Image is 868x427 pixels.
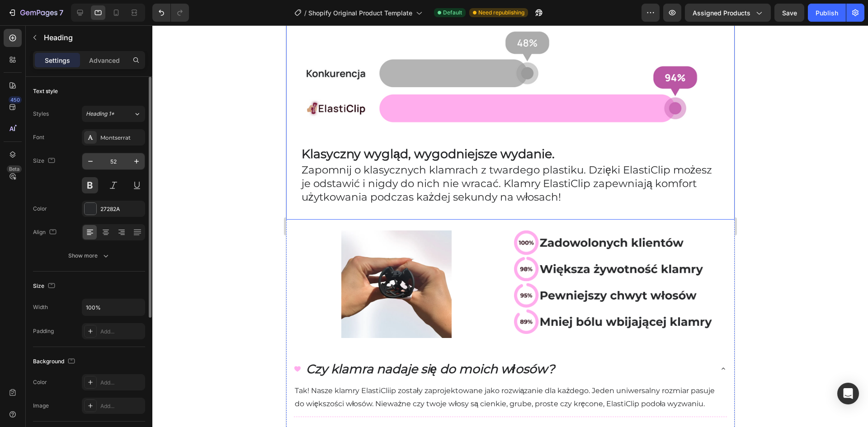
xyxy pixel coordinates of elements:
[443,9,462,17] span: Default
[33,87,58,95] div: Text style
[100,205,143,213] div: 27282A
[19,334,270,353] div: Rich Text Editor. Editing area: main
[782,9,797,17] span: Save
[33,303,48,311] div: Width
[82,299,145,315] input: Auto
[89,56,120,65] p: Advanced
[33,248,145,264] button: Show more
[33,402,49,410] div: Image
[100,379,143,387] div: Add...
[286,25,735,427] iframe: Design area
[152,4,189,22] div: Undo/Redo
[685,4,771,22] button: Assigned Products
[45,56,70,65] p: Settings
[478,9,524,17] span: Need republishing
[33,155,57,167] div: Size
[68,251,110,260] div: Show more
[33,133,44,141] div: Font
[33,205,47,213] div: Color
[19,399,248,418] div: Rich Text Editor. Editing area: main
[33,110,49,118] div: Styles
[308,8,412,18] span: Shopify Original Product Template
[9,361,429,383] span: Tak! Nasze klamry ElastiCliip zostały zaprojektowane jako rozwiązanie dla każdego. Jeden uniwersa...
[55,205,165,313] img: gempages_585949737115452189-0bc8f848-577a-4724-87c0-ccb8febb865c.png
[4,4,67,22] button: 7
[14,120,434,137] h2: Klasyczny wygląd, wygodniejsze wydanie.
[15,138,433,179] p: Zapomnij o klasycznych klamrach z twardego plastiku. Dzięki ElastiClip możesz je odstawić i nigdy...
[100,134,143,142] div: Montserrat
[82,106,145,122] button: Heading 1*
[816,8,838,18] div: Publish
[33,226,58,239] div: Align
[808,4,846,22] button: Publish
[837,383,859,404] div: Open Intercom Messenger
[7,165,22,173] div: Beta
[9,96,22,103] div: 450
[44,32,142,43] p: Heading
[100,402,143,410] div: Add...
[86,110,114,118] span: Heading 1*
[20,336,269,352] p: Czy klamra nadaje się do moich włosów?
[774,4,804,22] button: Save
[228,205,448,309] img: gempages_585949737115452189-f4a29cc0-3168-4cef-b28b-89fb3c01d364.png
[304,8,307,18] span: /
[33,356,77,368] div: Background
[33,280,57,292] div: Size
[33,378,47,386] div: Color
[693,8,750,18] span: Assigned Products
[59,7,63,18] p: 7
[33,327,54,335] div: Padding
[20,400,246,416] p: Ile ElastiClip wytrzymuje na włosach?
[100,328,143,336] div: Add...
